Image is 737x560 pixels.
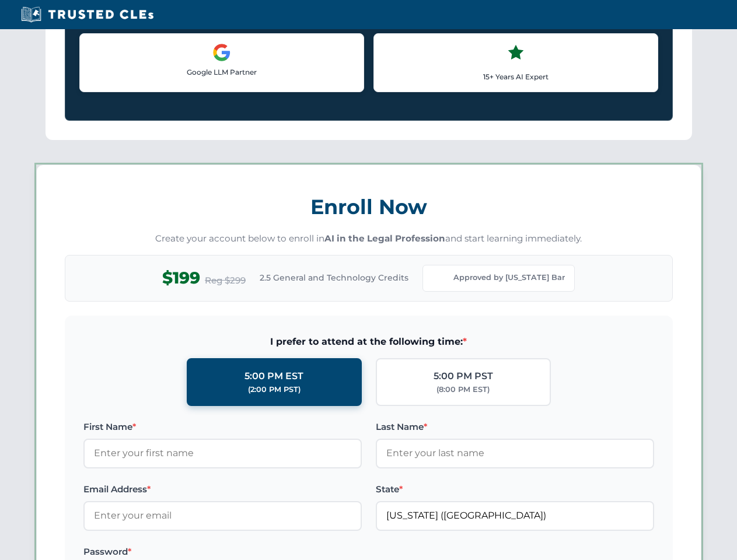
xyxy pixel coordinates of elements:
[205,274,246,288] span: Reg $299
[248,384,301,395] div: (2:00 PM PST)
[83,501,362,530] input: Enter your email
[83,439,362,468] input: Enter your first name
[65,232,673,246] p: Create your account below to enroll in and start learning immediately.
[65,188,673,225] h3: Enroll Now
[434,369,493,384] div: 5:00 PM PST
[432,270,449,286] img: Florida Bar
[383,71,648,82] p: 15+ Years AI Expert
[244,369,303,384] div: 5:00 PM EST
[376,482,654,496] label: State
[89,66,354,78] p: Google LLM Partner
[18,6,157,23] img: Trusted CLEs
[83,420,362,434] label: First Name
[83,482,362,496] label: Email Address
[83,545,362,559] label: Password
[324,233,445,244] strong: AI in the Legal Profession
[83,334,654,349] span: I prefer to attend at the following time:
[376,439,654,468] input: Enter your last name
[436,384,490,395] div: (8:00 PM EST)
[376,420,654,434] label: Last Name
[212,43,231,62] img: Google
[453,272,565,283] span: Approved by [US_STATE] Bar
[376,501,654,530] input: Florida (FL)
[162,265,200,291] span: $199
[260,271,408,284] span: 2.5 General and Technology Credits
